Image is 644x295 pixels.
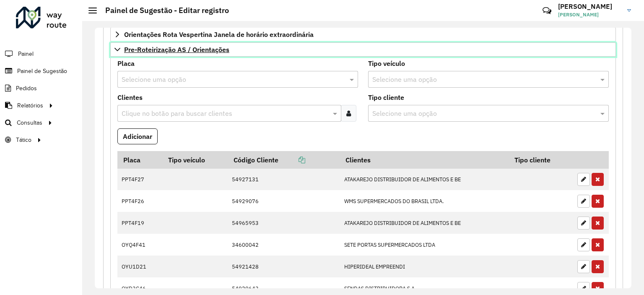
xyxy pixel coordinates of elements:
span: Pre-Roteirização AS / Orientações [124,46,229,53]
td: ATAKAREJO DISTRIBUIDOR DE ALIMENTOS E BE [340,169,509,191]
td: 54965953 [228,212,340,234]
td: SETE PORTAS SUPERMERCADOS LTDA [340,234,509,256]
span: Painel de Sugestão [17,67,67,76]
span: Relatórios [17,101,43,110]
span: [PERSON_NAME] [558,11,621,18]
label: Tipo cliente [368,92,404,102]
span: Painel [18,50,34,58]
a: Contato Rápido [538,2,556,20]
td: OYU1D21 [117,256,162,277]
td: ATAKAREJO DISTRIBUIDOR DE ALIMENTOS E BE [340,212,509,234]
th: Código Cliente [228,151,340,169]
span: Orientações Rota Vespertina Janela de horário extraordinária [124,31,314,38]
th: Tipo veículo [162,151,228,169]
td: PPT4F19 [117,212,162,234]
label: Placa [117,58,135,68]
h2: Painel de Sugestão - Editar registro [97,6,229,15]
td: 54921428 [228,256,340,277]
th: Tipo cliente [509,151,573,169]
label: Clientes [117,92,143,102]
td: WMS SUPERMERCADOS DO BRASIL LTDA. [340,190,509,212]
th: Placa [117,151,162,169]
h3: [PERSON_NAME] [558,3,621,10]
label: Tipo veículo [368,58,405,68]
button: Adicionar [117,128,158,144]
td: 54927131 [228,169,340,191]
td: PPT4F27 [117,169,162,191]
th: Clientes [340,151,509,169]
a: Pre-Roteirização AS / Orientações [110,42,616,57]
td: HIPERIDEAL EMPREENDI [340,256,509,277]
span: Tático [16,136,31,144]
td: 54929076 [228,190,340,212]
a: Copiar [278,156,305,164]
a: Orientações Rota Vespertina Janela de horário extraordinária [110,27,616,42]
span: Pedidos [16,84,37,93]
span: Consultas [17,118,42,127]
td: PPT4F26 [117,190,162,212]
td: 34600042 [228,234,340,256]
td: OYQ4F41 [117,234,162,256]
